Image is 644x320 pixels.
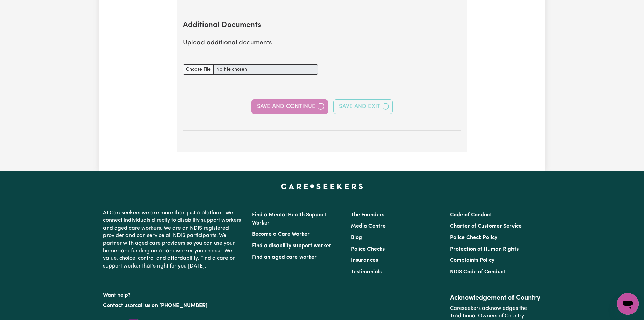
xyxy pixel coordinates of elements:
a: Code of Conduct [450,212,492,218]
a: NDIS Code of Conduct [450,269,505,275]
h2: Additional Documents [183,21,461,30]
p: At Careseekers we are more than just a platform. We connect individuals directly to disability su... [103,207,244,273]
a: Charter of Customer Service [450,223,522,229]
a: The Founders [351,212,384,218]
p: Upload additional documents [183,38,461,48]
a: Become a Care Worker [252,232,310,237]
p: or [103,299,244,312]
a: Find an aged care worker [252,255,317,260]
a: Insurances [351,258,378,263]
a: Find a disability support worker [252,243,331,249]
a: Blog [351,235,362,240]
p: Want help? [103,289,244,299]
a: call us on [PHONE_NUMBER] [135,303,207,308]
a: Protection of Human Rights [450,247,519,252]
a: Find a Mental Health Support Worker [252,212,326,226]
iframe: Button to launch messaging window [617,293,639,315]
a: Police Checks [351,247,385,252]
a: Contact us [103,303,130,308]
a: Careseekers home page [281,184,363,189]
a: Testimonials [351,269,382,275]
a: Police Check Policy [450,235,497,240]
h2: Acknowledgement of Country [450,294,541,302]
a: Media Centre [351,223,386,229]
a: Complaints Policy [450,258,494,263]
